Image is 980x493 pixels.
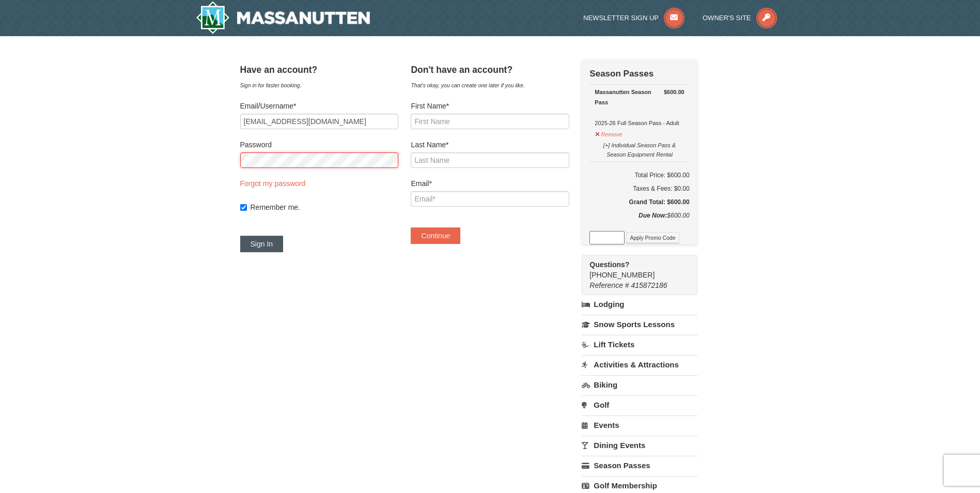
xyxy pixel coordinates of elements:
[583,14,685,22] a: Newsletter Sign Up
[240,179,306,188] a: Forgot my password
[583,14,659,22] span: Newsletter Sign Up
[589,197,689,207] h5: Grand Total: $600.00
[240,80,398,90] div: Sign in for faster booking.
[251,202,398,212] label: Remember me.
[411,114,569,129] input: First Name
[589,260,629,269] strong: Questions?
[589,69,654,79] strong: Season Passes
[411,101,569,111] label: First Name*
[595,127,623,140] button: Remove
[582,456,697,475] a: Season Passes
[582,436,697,455] a: Dining Events
[582,355,697,374] a: Activities & Attractions
[595,137,684,160] button: [+] Individual Season Pass & Season Equipment Rental
[589,281,629,289] span: Reference #
[582,295,697,314] a: Lodging
[626,232,679,243] button: Apply Promo Code
[411,140,569,150] label: Last Name*
[589,210,689,231] div: $600.00
[595,87,684,128] div: 2025-26 Full Season Pass - Adult
[411,191,569,207] input: Email*
[664,87,685,97] strong: $600.00
[595,87,684,107] div: Massanutten Season Pass
[639,212,667,219] strong: Due Now:
[240,65,398,75] h4: Have an account?
[589,183,689,194] div: Taxes & Fees: $0.00
[411,178,569,189] label: Email*
[582,375,697,394] a: Biking
[240,101,398,111] label: Email/Username*
[582,315,697,334] a: Snow Sports Lessons
[240,236,284,252] button: Sign In
[582,415,697,435] a: Events
[196,1,370,34] img: Massanutten Resort Logo
[703,14,777,22] a: Owner's Site
[582,335,697,354] a: Lift Tickets
[240,140,398,150] label: Password
[589,259,678,279] span: [PHONE_NUMBER]
[631,281,667,289] span: 415872186
[411,152,569,168] input: Last Name
[411,65,569,75] h4: Don't have an account?
[703,14,751,22] span: Owner's Site
[411,80,569,90] div: That's okay, you can create one later if you like.
[240,114,398,129] input: Email/Username*
[196,1,370,34] a: Massanutten Resort
[411,227,460,244] button: Continue
[582,395,697,414] a: Golf
[589,170,689,180] h6: Total Price: $600.00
